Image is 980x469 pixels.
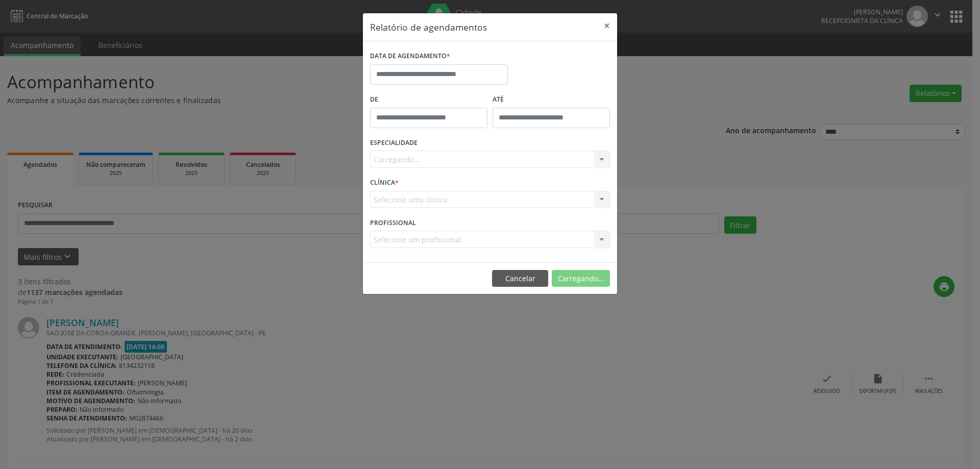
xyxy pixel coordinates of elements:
[492,270,548,287] button: Cancelar
[370,48,450,64] label: DATA DE AGENDAMENTO
[370,135,418,151] label: ESPECIALIDADE
[370,175,399,191] label: CLÍNICA
[370,20,487,34] h5: Relatório de agendamentos
[493,92,610,108] label: ATÉ
[370,215,416,231] label: PROFISSIONAL
[552,270,610,287] button: Carregando...
[370,92,487,108] label: De
[597,13,617,38] button: Close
